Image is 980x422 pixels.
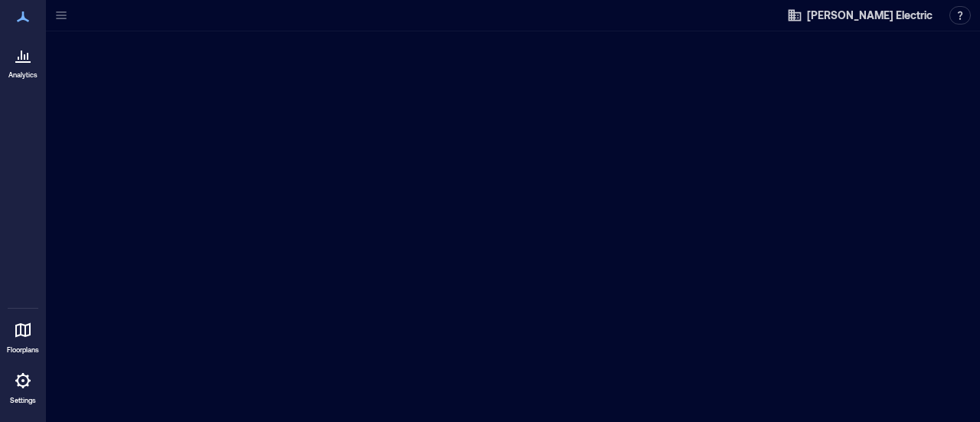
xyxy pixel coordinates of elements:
a: Floorplans [2,312,44,359]
button: [PERSON_NAME] Electric [782,3,937,28]
span: [PERSON_NAME] Electric [807,8,933,23]
a: Analytics [4,37,42,84]
p: Floorplans [7,345,39,355]
p: Settings [10,396,36,405]
p: Analytics [8,70,38,80]
a: Settings [5,362,41,410]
